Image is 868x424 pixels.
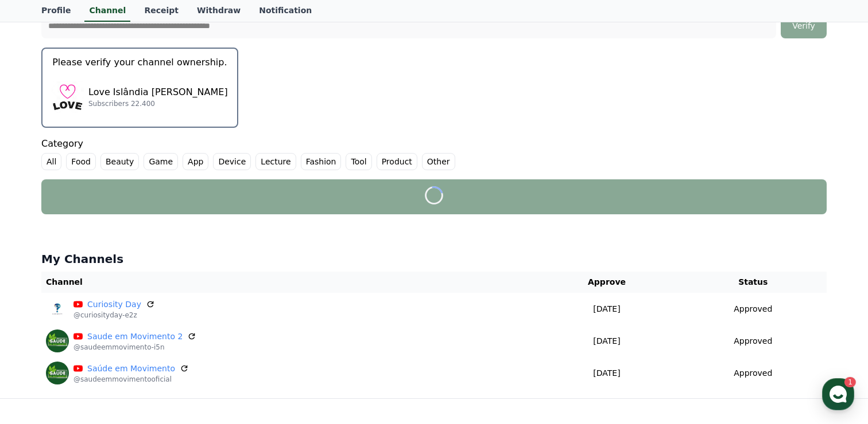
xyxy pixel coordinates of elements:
[734,303,772,315] p: Approved
[88,85,228,99] p: Love Islândia [PERSON_NAME]
[117,328,121,337] span: 1
[95,347,129,356] span: Messages
[346,153,371,170] label: Tool
[73,375,189,384] p: @saudeemmovimentooficial
[680,272,827,293] th: Status
[46,297,69,320] img: Curiosity Day
[785,20,822,32] div: Verify
[52,56,227,69] p: Please verify your channel ownership.
[41,251,827,267] h4: My Channels
[534,272,680,293] th: Approve
[734,335,772,347] p: Approved
[781,13,827,38] button: Verify
[41,272,534,293] th: Channel
[88,99,228,108] p: Subscribers 22.400
[100,153,139,170] label: Beauty
[539,335,675,347] p: [DATE]
[73,343,196,352] p: @saudeemmovimento-i5n
[41,137,827,170] div: Category
[734,367,772,379] p: Approved
[76,329,148,358] a: 1Messages
[539,367,675,379] p: [DATE]
[539,303,675,315] p: [DATE]
[87,363,175,375] a: Saúde em Movimento
[255,153,296,170] label: Lecture
[377,153,417,170] label: Product
[170,346,198,355] span: Settings
[148,329,220,358] a: Settings
[52,81,84,113] img: Love Islândia Cortes
[73,311,155,320] p: @curiosityday-e2z
[301,153,342,170] label: Fashion
[41,48,238,128] button: Please verify your channel ownership. Love Islândia Cortes Love Islândia [PERSON_NAME] Subscriber...
[87,299,141,311] a: Curiosity Day
[144,153,178,170] label: Game
[46,329,69,352] img: Saude em Movimento 2
[41,153,61,170] label: All
[213,153,251,170] label: Device
[3,329,76,358] a: Home
[87,331,183,343] a: Saude em Movimento 2
[422,153,455,170] label: Other
[46,362,69,384] img: Saúde em Movimento
[29,346,49,355] span: Home
[66,153,96,170] label: Food
[183,153,208,170] label: App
